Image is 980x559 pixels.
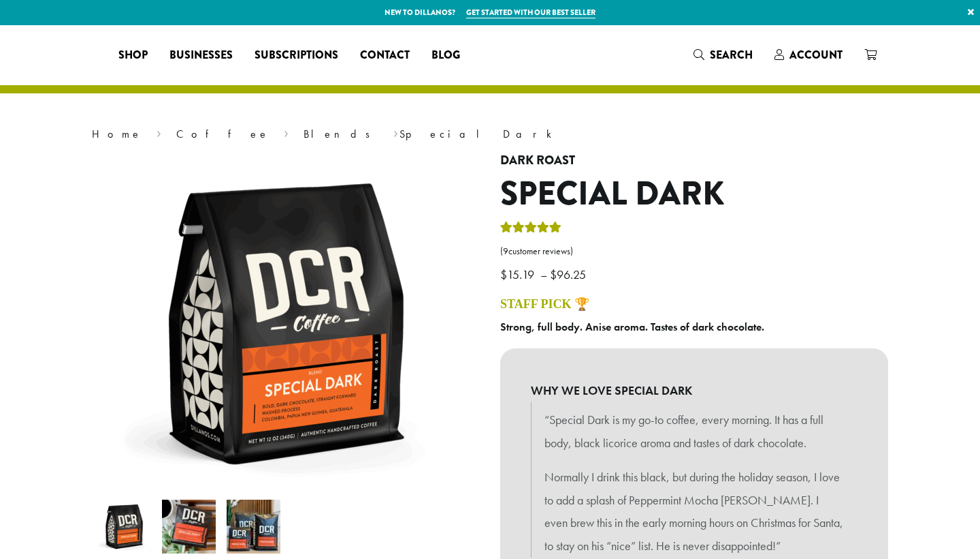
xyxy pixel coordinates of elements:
[97,500,151,554] img: Special Dark
[683,44,764,66] a: Search
[176,127,269,141] a: Coffee
[360,47,410,64] span: Contact
[550,267,557,282] span: $
[500,320,764,334] b: Strong, full body. Anise aroma. Tastes of dark chocolate.
[500,245,888,258] a: (9customer reviews)
[466,7,595,18] a: Get started with our best seller
[540,267,547,282] span: –
[227,500,280,554] img: Special Dark - Image 3
[500,175,888,214] h1: Special Dark
[710,47,753,63] span: Search
[118,47,148,64] span: Shop
[544,408,844,455] p: “Special Dark is my go-to coffee, every morning. It has a full body, black licorice aroma and tas...
[544,466,844,558] p: Normally I drink this black, but during the holiday season, I love to add a splash of Peppermint ...
[284,121,289,142] span: ›
[500,267,507,282] span: $
[789,47,843,63] span: Account
[116,153,456,494] img: Special Dark
[393,121,398,142] span: ›
[500,220,561,240] div: Rated 5.00 out of 5
[255,47,338,64] span: Subscriptions
[431,47,460,64] span: Blog
[92,127,142,141] a: Home
[500,297,589,311] a: STAFF PICK 🏆
[162,500,216,554] img: Special Dark - Image 2
[500,267,538,282] bdi: 15.19
[108,44,159,66] a: Shop
[157,121,161,142] span: ›
[531,379,857,402] b: WHY WE LOVE SPECIAL DARK
[169,47,233,64] span: Businesses
[304,127,379,141] a: Blends
[92,126,888,142] nav: Breadcrumb
[500,153,888,168] h4: Dark Roast
[550,267,589,282] bdi: 96.25
[503,245,508,257] span: 9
